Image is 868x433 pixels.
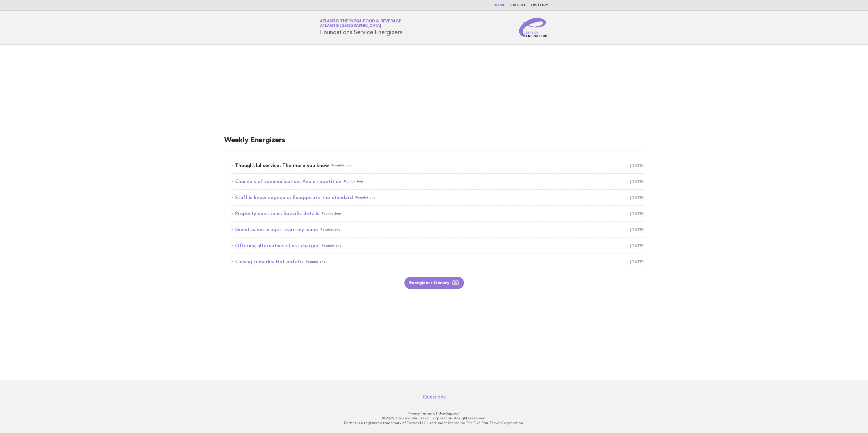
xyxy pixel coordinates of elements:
[630,193,644,202] span: [DATE]
[320,19,401,28] a: Atlantis the Royal Food & BeverageAtlantis [GEOGRAPHIC_DATA]
[630,209,644,218] span: [DATE]
[630,161,644,170] span: [DATE]
[232,241,644,250] a: Offering alternatives: Lost chargerFoundations [DATE]
[423,394,446,400] a: Questions
[630,177,644,186] span: [DATE]
[493,4,505,7] a: Home
[224,136,644,150] h2: Weekly Energizers
[630,225,644,234] span: [DATE]
[249,421,619,425] p: Forbes is a registered trademark of Forbes LLC used under license by The Five Star Travel Corpora...
[408,411,420,415] a: Privacy
[510,4,526,7] a: Profile
[321,241,341,250] span: Foundations
[232,193,644,202] a: Staff is knowledgeable: Exaggerate the standardFoundations [DATE]
[232,177,644,186] a: Channels of communication: Avoid repetitionFoundations [DATE]
[320,24,381,28] span: Atlantis [GEOGRAPHIC_DATA]
[249,416,619,421] p: © 2025 The Five Star Travel Corporation. All rights reserved.
[232,225,644,234] a: Guest name usage: Learn my nameFoundations [DATE]
[232,258,644,266] a: Closing remarks: Hot potatoFoundations [DATE]
[531,4,548,7] a: History
[519,18,548,37] img: Service Energizers
[630,258,644,266] span: [DATE]
[404,277,464,289] a: Energizers Library
[305,258,325,266] span: Foundations
[421,411,445,415] a: Terms of Use
[249,411,619,416] p: · ·
[232,209,644,218] a: Property questions: Specific detailsFoundations [DATE]
[321,225,340,234] span: Foundations
[355,193,375,202] span: Foundations
[630,241,644,250] span: [DATE]
[320,20,403,35] h1: Foundations Service Energizers
[344,177,364,186] span: Foundations
[232,161,644,170] a: Thoughtful service: The more you knowFoundations [DATE]
[446,411,461,415] a: Support
[322,209,342,218] span: Foundations
[331,161,351,170] span: Foundations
